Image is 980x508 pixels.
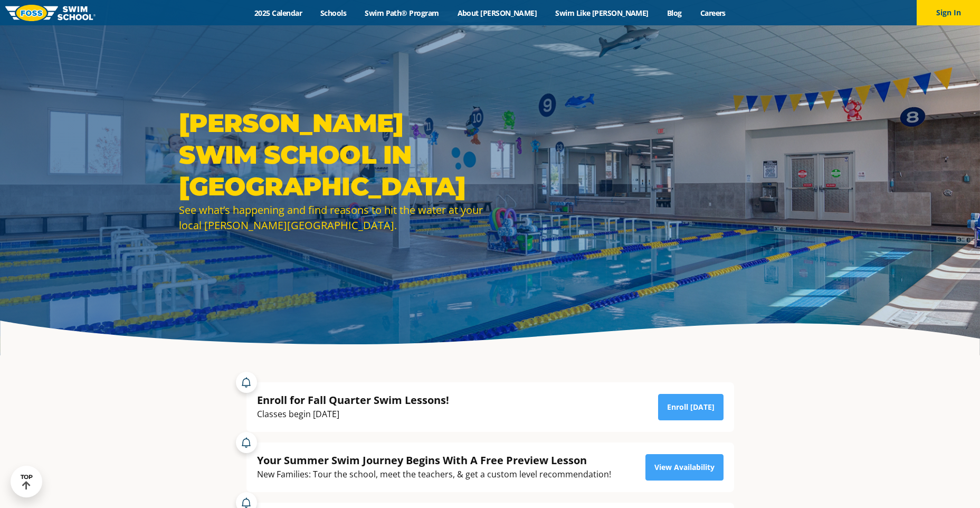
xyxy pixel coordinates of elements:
[448,8,546,18] a: About [PERSON_NAME]
[546,8,658,18] a: Swim Like [PERSON_NAME]
[311,8,356,18] a: Schools
[179,202,485,233] div: See what’s happening and find reasons to hit the water at your local [PERSON_NAME][GEOGRAPHIC_DATA].
[257,453,611,467] div: Your Summer Swim Journey Begins With A Free Preview Lesson
[257,407,449,421] div: Classes begin [DATE]
[658,8,691,18] a: Blog
[257,467,611,482] div: New Families: Tour the school, meet the teachers, & get a custom level recommendation!
[245,8,311,18] a: 2025 Calendar
[257,393,449,407] div: Enroll for Fall Quarter Swim Lessons!
[658,394,724,420] a: Enroll [DATE]
[645,454,724,481] a: View Availability
[21,474,33,490] div: TOP
[691,8,735,18] a: Careers
[5,5,96,21] img: FOSS Swim School Logo
[179,107,485,202] h1: [PERSON_NAME] Swim School in [GEOGRAPHIC_DATA]
[356,8,448,18] a: Swim Path® Program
